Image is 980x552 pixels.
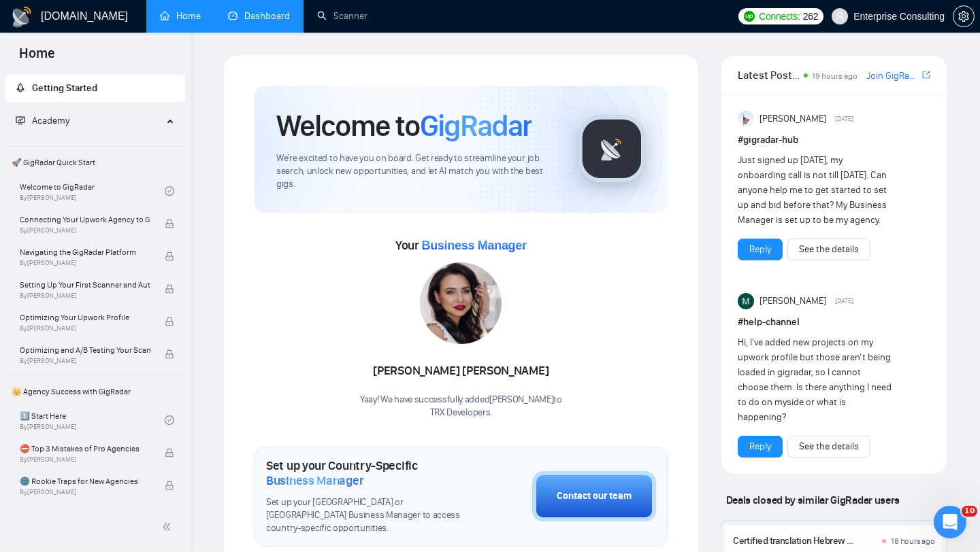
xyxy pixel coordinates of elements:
[20,292,150,300] span: By [PERSON_NAME]
[934,506,966,538] iframe: Intercom live chat
[360,407,562,419] p: TRX Developers .
[360,360,562,383] div: [PERSON_NAME] [PERSON_NAME]
[799,242,859,257] a: See the details
[759,294,826,309] span: [PERSON_NAME]
[532,471,656,521] button: Contact our team
[835,113,853,125] span: [DATE]
[420,107,532,144] span: GigRadar
[266,458,464,488] h1: Set up your Country-Specific
[165,186,174,196] span: check-circle
[160,10,201,22] a: homeHome
[738,111,754,127] img: Anisuzzaman Khan
[922,69,930,82] a: export
[266,473,363,488] span: Business Manager
[16,115,69,126] span: Academy
[20,176,165,206] a: Welcome to GigRadarBy[PERSON_NAME]
[317,10,367,22] a: searchScanner
[953,11,975,22] a: setting
[6,149,184,176] span: 🚀 GigRadar Quick Start
[759,9,800,24] span: Connects:
[20,405,165,435] a: 1️⃣ Start HereBy[PERSON_NAME]
[744,11,755,22] img: upwork-logo.png
[962,506,977,517] span: 10
[20,311,150,324] span: Optimizing Your Upwork Profile
[6,378,184,405] span: 👑 Agency Success with GigRadar
[228,10,290,22] a: dashboardDashboard
[20,259,150,267] span: By [PERSON_NAME]
[421,239,526,252] span: Business Manager
[759,111,826,126] span: [PERSON_NAME]
[165,284,174,294] span: lock
[20,226,150,235] span: By [PERSON_NAME]
[420,262,502,344] img: 1687292848110-34.jpg
[20,324,150,332] span: By [PERSON_NAME]
[165,252,174,261] span: lock
[738,133,930,148] h1: # gigradar-hub
[32,82,97,94] span: Getting Started
[738,293,754,309] img: Milan Stojanovic
[20,475,150,488] span: 🌚 Rookie Traps for New Agencies
[799,439,859,454] a: See the details
[835,12,845,21] span: user
[803,9,818,24] span: 262
[165,481,174,490] span: lock
[20,278,150,292] span: Setting Up Your First Scanner and Auto-Bidder
[165,317,174,326] span: lock
[8,44,66,72] span: Home
[165,448,174,458] span: lock
[20,442,150,455] span: ⛔ Top 3 Mistakes of Pro Agencies
[953,5,975,27] button: setting
[749,242,771,257] a: Reply
[20,213,150,226] span: Connecting Your Upwork Agency to GigRadar
[812,71,857,81] span: 19 hours ago
[866,69,919,84] a: Join GigRadar Slack Community
[165,415,174,425] span: check-circle
[787,436,870,458] button: See the details
[360,394,562,419] div: Yaay! We have successfully added [PERSON_NAME] to
[738,335,892,425] div: Hi, I've added new projects on my upwork profile but those aren't being loaded in gigradar, so I ...
[32,115,69,126] span: Academy
[835,295,853,307] span: [DATE]
[738,436,783,458] button: Reply
[11,6,33,28] img: logo
[738,153,892,228] div: Just signed up [DATE], my onboarding call is not till [DATE]. Can anyone help me to get started t...
[891,536,934,547] div: 18 hours ago
[922,69,930,80] span: export
[721,488,905,512] span: Deals closed by similar GigRadar users
[20,488,150,496] span: By [PERSON_NAME]
[20,357,150,365] span: By [PERSON_NAME]
[165,219,174,228] span: lock
[578,115,646,183] img: gigradar-logo.png
[20,343,150,357] span: Optimizing and A/B Testing Your Scanner for Better Results
[20,245,150,259] span: Navigating the GigRadar Platform
[16,83,25,92] span: rocket
[395,238,527,253] span: Your
[733,535,937,547] a: Certified translation Hebrew to English (1030 words)
[276,152,556,191] span: We're excited to have you on board. Get ready to streamline your job search, unlock new opportuni...
[266,496,464,535] span: Set up your [GEOGRAPHIC_DATA] or [GEOGRAPHIC_DATA] Business Manager to access country-specific op...
[16,116,25,125] span: fund-projection-screen
[953,11,974,22] span: setting
[276,107,532,144] h1: Welcome to
[557,489,632,504] div: Contact our team
[5,75,185,102] li: Getting Started
[162,520,176,534] span: double-left
[738,67,800,84] span: Latest Posts from the GigRadar Community
[738,315,930,330] h1: # help-channel
[165,349,174,359] span: lock
[749,439,771,454] a: Reply
[20,455,150,464] span: By [PERSON_NAME]
[787,239,870,260] button: See the details
[738,239,783,260] button: Reply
